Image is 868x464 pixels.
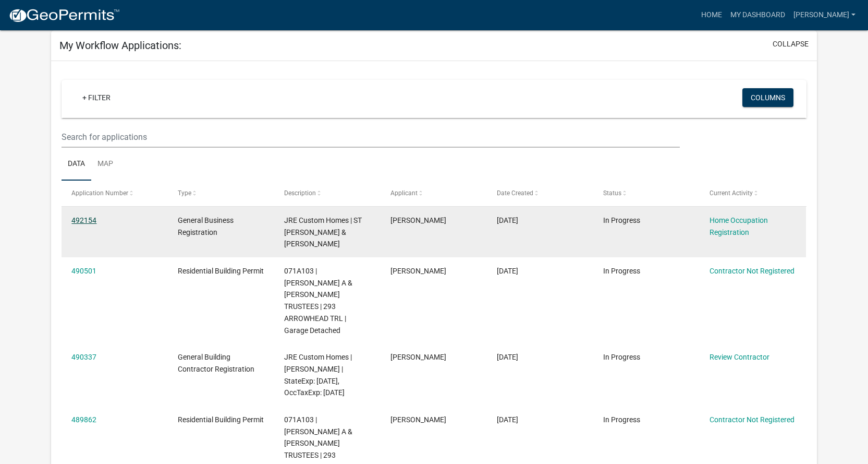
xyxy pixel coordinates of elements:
[91,148,119,181] a: Map
[381,181,487,206] datatable-header-cell: Applicant
[710,267,794,275] a: Contractor Not Registered
[710,216,768,236] a: Home Occupation Registration
[284,267,352,335] span: 071A103 | PAPENHAGEN BRETT A & DEBORAH B TRUSTEES | 293 ARROWHEAD TRL | Garage Detached
[178,415,264,424] span: Residential Building Permit
[390,216,446,224] span: Jim
[710,353,769,361] a: Review Contractor
[390,267,446,275] span: Jim
[284,353,352,397] span: JRE Custom Homes | Jim Earle | StateExp: 06/30/2026, OccTaxExp: 12/31/2025
[390,189,418,197] span: Applicant
[603,415,640,424] span: In Progress
[168,181,274,206] datatable-header-cell: Type
[726,5,789,25] a: My Dashboard
[59,39,181,52] h5: My Workflow Applications:
[603,216,640,224] span: In Progress
[497,415,518,424] span: 10/08/2025
[789,5,860,25] a: [PERSON_NAME]
[487,181,593,206] datatable-header-cell: Date Created
[603,189,621,197] span: Status
[497,353,518,361] span: 10/09/2025
[62,126,679,148] input: Search for applications
[773,39,809,50] button: collapse
[710,415,794,424] a: Contractor Not Registered
[390,415,446,424] span: Jim
[71,415,96,424] a: 489862
[284,189,316,197] span: Description
[178,267,264,275] span: Residential Building Permit
[274,181,381,206] datatable-header-cell: Description
[390,353,446,361] span: Jim
[497,216,518,224] span: 10/14/2025
[178,353,254,373] span: General Building Contractor Registration
[603,353,640,361] span: In Progress
[697,5,726,25] a: Home
[497,189,533,197] span: Date Created
[71,267,96,275] a: 490501
[710,189,753,197] span: Current Activity
[700,181,806,206] datatable-header-cell: Current Activity
[71,189,128,197] span: Application Number
[178,189,191,197] span: Type
[742,88,793,107] button: Columns
[71,216,96,224] a: 492154
[62,148,91,181] a: Data
[593,181,700,206] datatable-header-cell: Status
[71,353,96,361] a: 490337
[284,216,362,248] span: JRE Custom Homes | ST GERMAIN LISA M & JAMES R EARLE
[178,216,234,236] span: General Business Registration
[74,88,119,107] a: + Filter
[603,267,640,275] span: In Progress
[62,181,168,206] datatable-header-cell: Application Number
[497,267,518,275] span: 10/09/2025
